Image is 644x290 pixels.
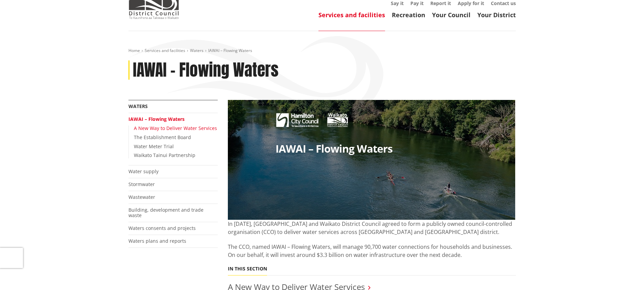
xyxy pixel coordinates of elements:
[128,225,196,231] a: Waters consents and projects
[128,168,159,175] a: Water supply
[134,134,191,140] a: The Establishment Board
[318,11,385,19] a: Services and facilities
[228,220,516,236] p: In [DATE], [GEOGRAPHIC_DATA] and Waikato District Council agreed to form a publicly owned council...
[190,48,204,53] a: Waters
[228,266,267,272] h5: In this section
[432,11,471,19] a: Your Council
[128,238,186,244] a: Waters plans and reports
[392,11,425,19] a: Recreation
[128,207,204,219] a: Building, development and trade waste
[228,100,515,220] img: 27080 HCC Website Banner V10
[134,143,174,150] a: Water Meter Trial
[134,125,217,131] a: A New Way to Deliver Water Services
[208,48,252,53] span: IAWAI – Flowing Waters
[477,11,516,19] a: Your District
[134,152,195,158] a: Waikato Tainui Partnership
[128,48,140,53] a: Home
[228,243,516,259] p: The CCO, named IAWAI – Flowing Waters, will manage 90,700 water connections for households and bu...
[128,103,148,109] a: Waters
[133,60,279,80] h1: IAWAI – Flowing Waters
[613,262,637,286] iframe: Messenger Launcher
[128,48,516,54] nav: breadcrumb
[128,181,155,187] a: Stormwater
[128,194,155,200] a: Wastewater
[145,48,185,53] a: Services and facilities
[128,116,185,122] a: IAWAI – Flowing Waters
